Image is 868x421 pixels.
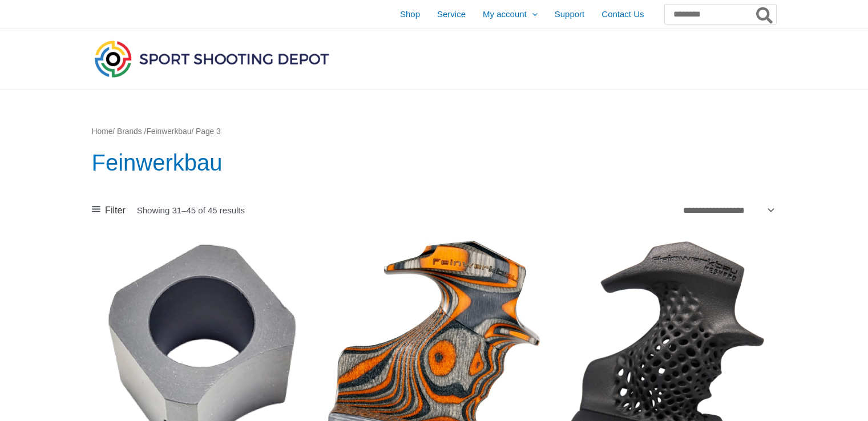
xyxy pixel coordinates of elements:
[92,38,332,80] img: Sport Shooting Depot
[92,124,777,139] nav: Breadcrumb
[92,147,777,179] h1: Feinwerkbau
[754,5,776,24] button: Search
[679,201,777,218] select: Shop order
[92,202,126,219] a: Filter
[146,127,191,136] a: Feinwerkbau
[105,202,126,219] span: Filter
[137,206,245,214] p: Showing 31–45 of 45 results
[92,127,113,136] a: Home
